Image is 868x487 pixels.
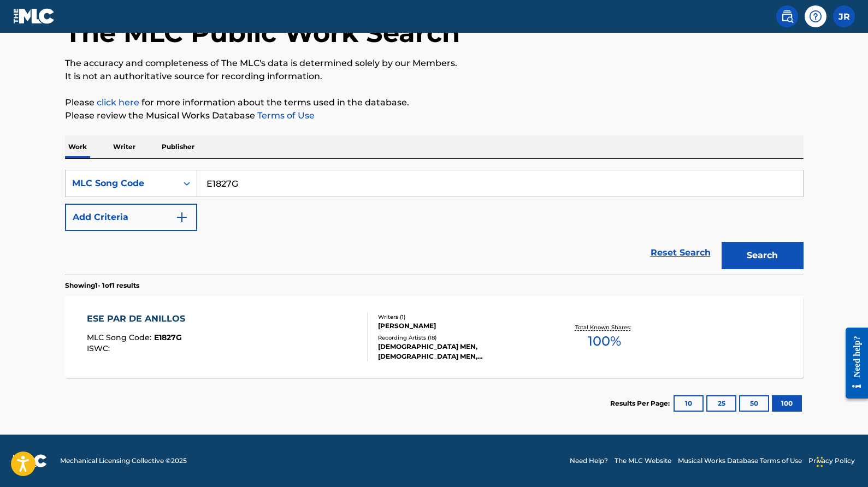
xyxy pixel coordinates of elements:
div: Drag [817,446,823,478]
iframe: Resource Center [837,319,868,407]
span: Mechanical Licensing Collective © 2025 [60,456,187,466]
form: Search Form [65,170,804,275]
p: Writer [110,135,139,158]
img: MLC Logo [13,8,55,24]
iframe: Chat Widget [813,435,868,487]
div: Help [805,5,826,27]
p: Results Per Page: [610,399,672,408]
div: [PERSON_NAME] [378,321,543,331]
p: Work [65,135,90,158]
div: [DEMOGRAPHIC_DATA] MEN, [DEMOGRAPHIC_DATA] MEN, [DEMOGRAPHIC_DATA] MEN, [DEMOGRAPHIC_DATA] MEN, [... [378,342,543,361]
a: Public Search [776,5,798,27]
div: Writers ( 1 ) [378,313,543,321]
button: 100 [772,395,802,412]
button: 25 [706,395,736,412]
a: Terms of Use [255,110,315,121]
div: Recording Artists ( 18 ) [378,334,543,342]
img: search [781,10,794,23]
span: 100 % [588,331,621,351]
a: Reset Search [645,241,716,265]
p: Showing 1 - 1 of 1 results [65,281,139,290]
img: help [809,10,822,23]
img: 9d2ae6d4665cec9f34b9.svg [175,211,188,224]
h1: The MLC Public Work Search [65,16,460,49]
a: Musical Works Database Terms of Use [678,456,802,466]
span: ISWC : [87,343,113,353]
p: Publisher [158,135,198,158]
a: The MLC Website [615,456,671,466]
button: Search [722,242,804,269]
img: logo [13,454,47,467]
div: MLC Song Code [72,177,170,190]
button: 10 [674,395,704,412]
a: Privacy Policy [808,456,855,466]
button: Add Criteria [65,204,197,231]
p: Please review the Musical Works Database [65,109,804,122]
div: User Menu [833,5,855,27]
p: Please for more information about the terms used in the database. [65,96,804,109]
span: E1827G [154,332,182,342]
span: MLC Song Code : [87,332,154,342]
button: 50 [739,395,769,412]
p: Total Known Shares: [575,323,634,331]
a: click here [97,97,139,108]
p: It is not an authoritative source for recording information. [65,70,804,83]
a: ESE PAR DE ANILLOSMLC Song Code:E1827GISWC:Writers (1)[PERSON_NAME]Recording Artists (18)[DEMOGRA... [65,296,804,378]
div: ESE PAR DE ANILLOS [87,312,191,325]
a: Need Help? [570,456,608,466]
p: The accuracy and completeness of The MLC's data is determined solely by our Members. [65,57,804,70]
